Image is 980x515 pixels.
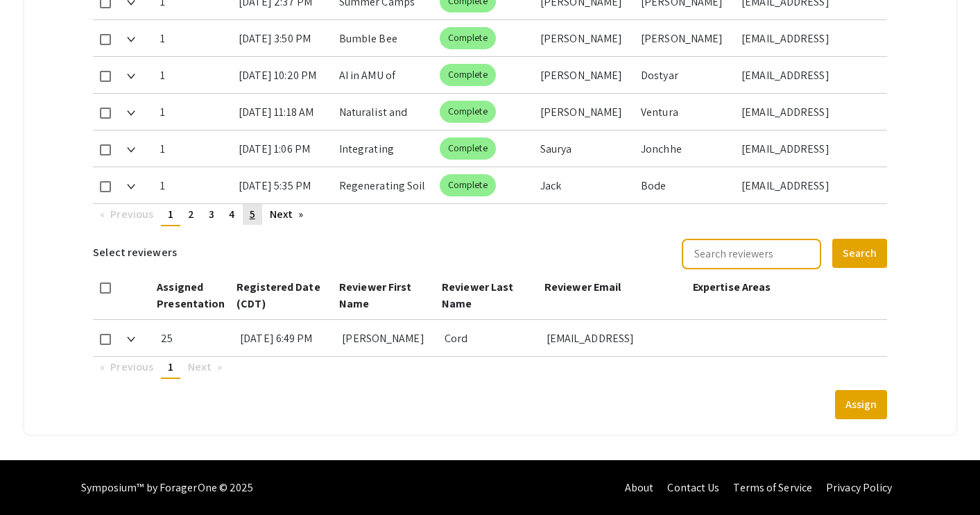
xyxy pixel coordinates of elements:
mat-chip: Complete [440,174,496,196]
mat-chip: Complete [440,137,496,160]
mat-chip: Complete [440,27,496,49]
span: 2 [188,207,194,221]
span: Reviewer First Name [339,280,411,311]
div: 1 [160,167,227,203]
div: 25 [161,320,229,356]
a: Privacy Policy [826,480,892,495]
div: [EMAIL_ADDRESS][DOMAIN_NAME] [741,94,876,130]
div: [EMAIL_ADDRESS][DOMAIN_NAME] [741,20,876,56]
div: Jonchhe [641,130,730,167]
mat-chip: Complete [440,101,496,123]
a: Terms of Service [733,480,812,495]
span: 1 [168,360,173,374]
div: [PERSON_NAME] [540,20,630,56]
span: 1 [168,207,173,221]
div: 1 [160,20,227,56]
div: [EMAIL_ADDRESS][DOMAIN_NAME] [741,167,876,203]
div: 1 [160,130,227,167]
span: Registered Date (CDT) [237,280,320,311]
div: Naturalist and Frontier Farm Coordinator [339,94,429,130]
div: [DATE] 1:06 PM [239,130,328,167]
div: [DATE] 11:18 AM [239,94,328,130]
span: Previous [110,207,153,221]
div: AI in AMU of [MEDICAL_DATA] [339,57,429,93]
div: [DATE] 3:50 PM [239,20,328,56]
img: Expand arrow [127,147,135,153]
iframe: Chat [10,453,59,505]
img: Expand arrow [127,110,135,116]
span: Reviewer Last Name [442,280,513,311]
span: 4 [229,207,234,221]
div: Ventura [641,94,730,130]
img: Expand arrow [127,74,135,79]
div: Regenerating Soil and Community [339,167,429,203]
button: Search [832,239,887,268]
div: 1 [160,94,227,130]
div: Bode [641,167,730,203]
div: Cord [445,320,535,356]
ul: Pagination [93,357,887,379]
a: About [625,480,654,495]
ul: Pagination [93,204,887,226]
span: Assigned Presentations [157,280,230,311]
span: Expertise Areas [693,280,771,294]
span: 5 [250,207,255,221]
div: Dostyar [641,57,730,93]
img: Expand arrow [127,184,135,189]
div: 1 [160,57,227,93]
span: 3 [209,207,214,221]
div: Bumble Bee Abundance in Northeast [US_STATE][GEOGRAPHIC_DATA] [339,20,429,56]
div: [EMAIL_ADDRESS][DOMAIN_NAME] [741,57,876,93]
a: Next page [263,204,311,225]
div: [EMAIL_ADDRESS][DOMAIN_NAME] [741,130,876,167]
div: [PERSON_NAME] [641,20,730,56]
button: Assign [835,390,887,419]
input: Search reviewers [682,239,821,269]
a: Contact Us [667,480,719,495]
div: [DATE] 10:20 PM [239,57,328,93]
div: [PERSON_NAME] [540,57,630,93]
div: Saurya [540,130,630,167]
div: Jack [540,167,630,203]
div: [PERSON_NAME] [342,320,433,356]
img: Expand arrow [127,337,135,342]
div: [DATE] 6:49 PM [240,320,331,356]
span: Reviewer Email [544,280,621,294]
div: [EMAIL_ADDRESS][DOMAIN_NAME] [547,320,683,356]
div: [DATE] 5:35 PM [239,167,328,203]
h6: Select reviewers [93,237,177,268]
div: [PERSON_NAME] [540,94,630,130]
div: Integrating Frontend Design and Backend Solutions in Live E-Commerce [339,130,429,167]
span: Next [188,360,211,374]
span: Previous [110,360,153,374]
img: Expand arrow [127,37,135,42]
mat-chip: Complete [440,64,496,86]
